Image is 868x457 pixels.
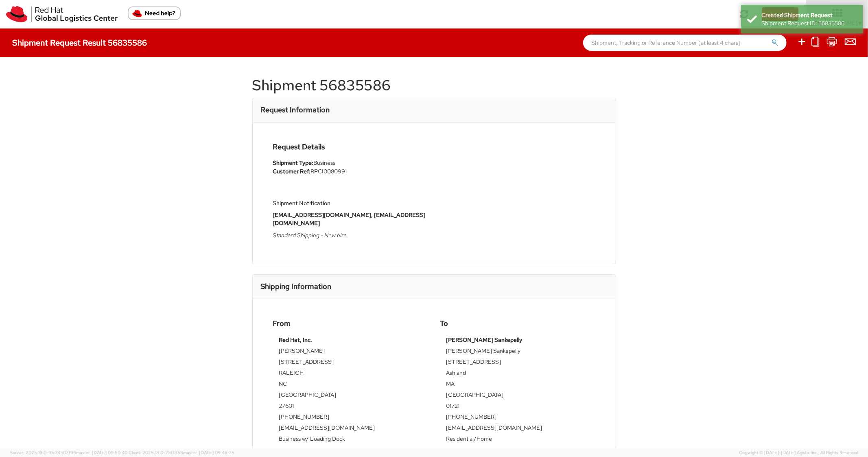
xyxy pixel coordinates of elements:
[128,7,181,20] button: Need help?
[279,347,422,358] td: [PERSON_NAME]
[273,168,311,175] strong: Customer Ref:
[279,369,422,380] td: RALEIGH
[273,200,428,206] h5: Shipment Notification
[6,6,118,22] img: rh-logistics-00dfa346123c4ec078e1.svg
[273,167,428,176] li: RPCI0080991
[739,450,858,456] span: Copyright © [DATE]-[DATE] Agistix Inc., All Rights Reserved
[273,232,347,239] i: Standard Shipping - New hire
[446,347,589,358] td: [PERSON_NAME] Sankepelly
[279,391,422,402] td: [GEOGRAPHIC_DATA]
[279,435,422,446] td: Business w/ Loading Dock
[446,424,589,435] td: [EMAIL_ADDRESS][DOMAIN_NAME]
[761,19,857,27] div: Shipment Request ID: 56835586
[761,11,857,19] div: Created Shipment Request
[446,336,523,343] strong: [PERSON_NAME] Sankepelly
[446,402,589,413] td: 01721
[279,424,422,435] td: [EMAIL_ADDRESS][DOMAIN_NAME]
[12,38,147,47] h4: Shipment Request Result 56835586
[279,380,422,391] td: NC
[446,358,589,369] td: [STREET_ADDRESS]
[279,413,422,424] td: [PHONE_NUMBER]
[446,435,589,446] td: Residential/Home
[279,358,422,369] td: [STREET_ADDRESS]
[446,391,589,402] td: [GEOGRAPHIC_DATA]
[261,106,330,114] h3: Request Information
[261,282,332,291] h3: Shipping Information
[279,336,313,343] strong: Red Hat, Inc.
[440,319,595,328] h4: To
[252,77,616,94] h1: Shipment 56835586
[129,450,234,455] span: Client: 2025.18.0-71d3358
[446,380,589,391] td: MA
[273,319,428,328] h4: From
[273,159,428,167] li: Business
[183,450,234,455] span: master, [DATE] 09:46:25
[583,35,787,51] input: Shipment, Tracking or Reference Number (at least 4 chars)
[273,143,428,151] h4: Request Details
[446,413,589,424] td: [PHONE_NUMBER]
[10,450,127,455] span: Server: 2025.19.0-91c74307f99
[446,369,589,380] td: Ashland
[279,402,422,413] td: 27601
[76,450,127,455] span: master, [DATE] 09:50:40
[273,159,314,166] strong: Shipment Type:
[273,211,426,227] strong: [EMAIL_ADDRESS][DOMAIN_NAME], [EMAIL_ADDRESS][DOMAIN_NAME]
